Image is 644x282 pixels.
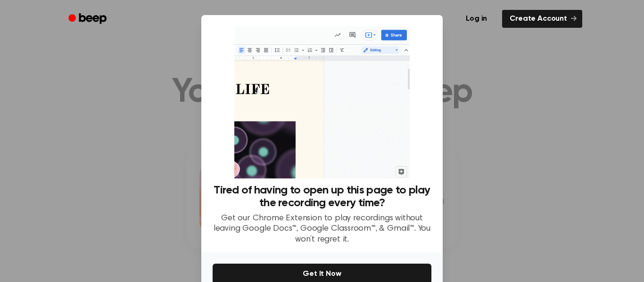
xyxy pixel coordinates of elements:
[502,10,582,28] a: Create Account
[213,213,431,245] p: Get our Chrome Extension to play recordings without leaving Google Docs™, Google Classroom™, & Gm...
[456,8,496,30] a: Log in
[234,26,409,178] img: Beep extension in action
[213,184,431,209] h3: Tired of having to open up this page to play the recording every time?
[62,10,115,28] a: Beep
